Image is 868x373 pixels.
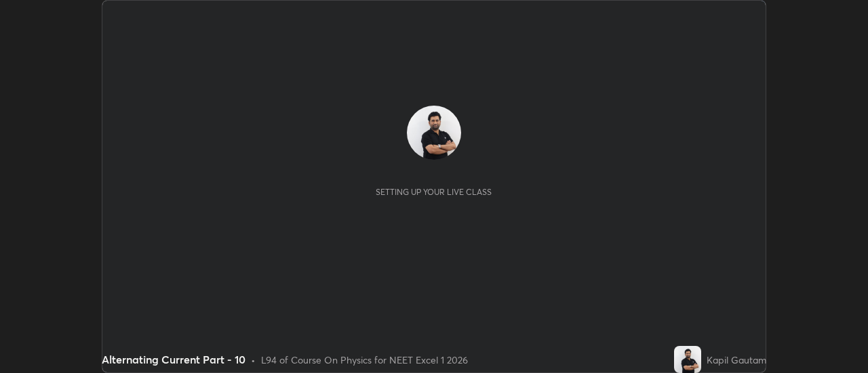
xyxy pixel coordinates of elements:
div: Alternating Current Part - 10 [102,351,245,368]
img: 00bbc326558d46f9aaf65f1f5dcb6be8.jpg [407,106,461,160]
div: • [251,353,256,367]
div: Setting up your live class [376,187,492,197]
img: 00bbc326558d46f9aaf65f1f5dcb6be8.jpg [674,346,701,373]
div: Kapil Gautam [707,353,766,367]
div: L94 of Course On Physics for NEET Excel 1 2026 [261,353,468,367]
